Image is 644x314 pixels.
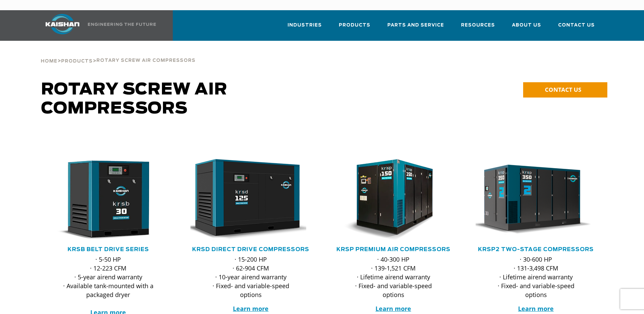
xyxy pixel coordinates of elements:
[478,247,594,252] a: KRSP2 Two-Stage Compressors
[204,255,298,299] p: · 15-200 HP · 62-904 CFM · 10-year airend warranty · Fixed- and variable-speed options
[339,21,370,29] span: Products
[61,59,93,64] span: Products
[387,21,444,29] span: Parts and Service
[288,21,322,29] span: Industries
[37,10,157,41] a: Kaishan USA
[233,304,269,313] a: Learn more
[43,159,164,241] img: krsb30
[41,82,227,117] span: Rotary Screw Air Compressors
[461,21,495,29] span: Resources
[523,82,607,98] a: CONTACT US
[41,58,57,64] a: Home
[347,255,440,299] p: · 40-300 HP · 139-1,521 CFM · Lifetime airend warranty · Fixed- and variable-speed options
[192,247,309,252] a: KRSD Direct Drive Compressors
[545,86,581,93] span: CONTACT US
[288,16,322,39] a: Industries
[96,58,196,63] span: Rotary Screw Air Compressors
[328,159,449,241] img: krsp150
[476,159,596,241] div: krsp350
[41,59,57,64] span: Home
[68,247,149,252] a: KRSB Belt Drive Series
[387,16,444,39] a: Parts and Service
[37,14,88,34] img: kaishan logo
[48,159,169,241] div: krsb30
[41,41,196,67] div: > >
[375,304,411,313] a: Learn more
[185,159,306,241] img: krsd125
[512,16,541,39] a: About Us
[518,304,554,313] a: Learn more
[190,159,311,241] div: krsd125
[61,58,93,64] a: Products
[558,21,595,29] span: Contact Us
[489,255,583,299] p: · 30-600 HP · 131-3,498 CFM · Lifetime airend warranty · Fixed- and variable-speed options
[88,23,156,26] img: Engineering the future
[461,16,495,39] a: Resources
[512,21,541,29] span: About Us
[333,159,454,241] div: krsp150
[471,159,591,241] img: krsp350
[558,16,595,39] a: Contact Us
[339,16,370,39] a: Products
[336,247,450,252] a: KRSP Premium Air Compressors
